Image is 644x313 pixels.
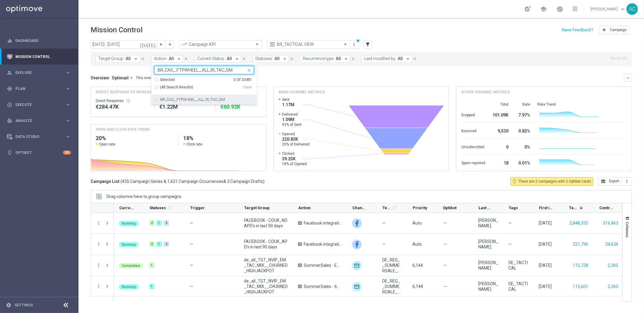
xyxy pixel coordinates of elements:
div: Unsubscribed [461,142,485,151]
span: de_all_TGT_NVIP_EM_TAC_MIX__CHURNED_HIGHJACKPOT [244,257,288,273]
span: — [190,242,193,247]
colored-tag: Running [119,241,139,247]
button: close [140,56,146,62]
span: — [382,220,386,226]
i: close [184,57,188,61]
span: de_all_TGT_NVIP_EM_TAC_MIX__CHURNED_HIGHJACKPOT [244,278,288,295]
span: Tags [509,206,518,210]
div: Rate Trend [537,102,627,107]
div: Optimail [352,261,362,270]
span: Plan [15,87,65,91]
button: 2,848,332 [569,219,589,227]
div: Optibot [7,145,71,161]
div: Petruta Pelin [478,239,498,250]
button: more_vert [96,220,101,226]
i: settings [6,302,11,308]
div: AC [626,3,638,15]
span: A [298,285,302,288]
span: Data Studio [15,135,65,139]
span: Calculate column [166,204,171,211]
div: Total [493,102,508,107]
div: Execute [7,102,65,107]
button: Action: All arrow_drop_down [151,55,183,63]
span: FACEBOOK - COUK_NO APD's in last 90 days [244,218,288,228]
ng-select: Campaign KPI [179,40,262,49]
div: 25 Aug 2025, Monday [539,220,552,226]
span: All [274,56,280,61]
span: All [336,56,341,61]
i: close [247,68,252,73]
span: 435 Campaign Series & 1,621 Campaign Occurrences [122,179,223,184]
i: close [413,57,417,61]
div: 1 [149,263,155,268]
div: Spam reported [461,158,485,167]
span: Running [122,243,136,247]
div: equalizer Dashboard [7,38,71,43]
span: Columns [625,222,630,237]
span: 1.17M [282,102,294,107]
span: ) [263,179,264,184]
div: BR_CAS__FTPWHEEL__ALL_RI_TAC_GM [154,95,254,104]
span: Current Status: [197,56,225,61]
div: This overview shows data of campaigns executed via Optimail [136,75,240,81]
multiple-options-button: Export to CSV [598,179,632,184]
div: €60,923 [220,103,261,110]
button: Statuses: All arrow_drop_down [252,55,289,63]
span: Channel [352,206,367,210]
a: Dashboard [15,33,71,49]
span: Target Group [244,206,270,210]
a: [PERSON_NAME]keyboard_arrow_down [590,5,626,14]
button: Optimail arrow_drop_down [110,75,136,81]
button: Mission Control [7,54,71,59]
span: Analyze [15,119,65,123]
i: close [141,57,145,61]
i: arrow_drop_down [133,56,139,62]
button: close [412,56,418,62]
button: keyboard_arrow_down [624,74,632,82]
i: keyboard_arrow_right [65,102,71,107]
button: person_search Explore keyboard_arrow_right [7,70,71,75]
i: keyboard_arrow_right [65,118,71,123]
span: DE_REG__SUMMERSALE_EJ_250826__NVIP_EMA_TAC_MIX [382,257,402,273]
i: arrow_forward [168,42,172,46]
h2: 20% [96,135,173,142]
img: Facebook Custom Audience [352,219,362,228]
button: lightbulb_outline There are 2 campaigns with 2 Optibot cards [511,177,593,186]
i: keyboard_arrow_right [65,134,71,139]
span: A [298,221,302,225]
button: 2,365 [607,262,619,269]
span: Statuses [149,206,166,210]
a: Settings [14,303,33,307]
a: Mission Control [15,49,71,65]
i: person_search [7,70,12,75]
button: more_vert [96,241,101,247]
div: 1 [149,284,155,289]
ng-select: BR_TACTICAL VIEW [267,40,350,49]
span: — [444,241,447,247]
span: — [444,220,447,226]
span: Optimail [112,75,129,81]
span: 6,144 [412,284,423,289]
span: 3 Campaign Drafts [227,179,263,184]
i: arrow_drop_down [405,56,411,62]
span: 6,144 [412,263,423,268]
button: more_vert [96,284,101,289]
div: Data Studio keyboard_arrow_right [7,134,71,139]
i: more_vert [624,179,629,184]
span: Target Group: [98,56,124,61]
span: 18% of Opened [282,161,307,166]
div: Data Studio [7,134,65,139]
img: Optimail [352,282,362,292]
div: €1,217,769 [159,103,210,110]
h3: Overview: [91,75,110,81]
div: Direct Response [96,98,149,103]
span: Last Modified By [479,206,493,210]
i: play_circle_outline [7,102,12,107]
h4: Main channel metrics [279,89,325,95]
span: — [444,284,447,289]
div: track_changes Analyze keyboard_arrow_right [7,118,71,123]
button: 316,463 [602,219,619,227]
